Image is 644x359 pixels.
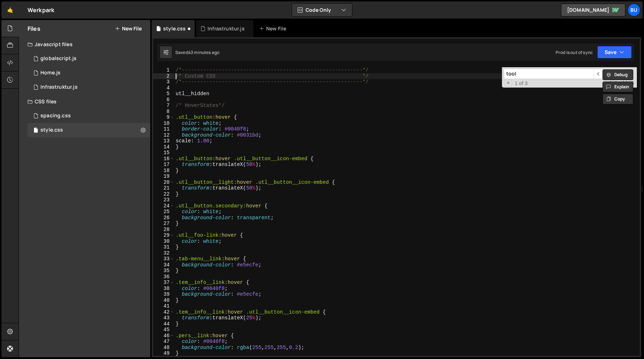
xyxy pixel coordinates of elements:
div: 31 [153,244,174,250]
div: 25 [153,209,174,215]
div: 30 [153,238,174,245]
div: 44 [153,321,174,327]
div: 13618/34272.css [28,123,150,137]
div: 41 [153,303,174,309]
div: 5 [153,91,174,97]
div: Home.js [40,70,60,76]
div: 9 [153,114,174,121]
div: 29 [153,232,174,238]
div: 20 [153,179,174,186]
div: 28 [153,227,174,233]
button: Explain [602,82,633,92]
div: 17 [153,162,174,168]
a: Bu [628,4,640,16]
div: spacing.css [40,113,71,119]
div: style.css [163,25,186,32]
div: 11 [153,126,174,132]
div: 15 [153,150,174,156]
div: 33 [153,256,174,262]
div: 8 [153,109,174,115]
div: 39 [153,291,174,297]
button: Save [597,46,632,59]
div: Werkpark [28,6,54,14]
div: 19 [153,173,174,179]
div: 18 [153,168,174,174]
div: 13618/34273.css [28,109,150,123]
h2: Files [28,25,40,33]
div: 43 [153,315,174,321]
div: Infrastruktur.js [208,25,245,32]
button: New File [115,26,142,31]
button: Copy [602,94,633,104]
a: [DOMAIN_NAME] [561,4,625,16]
span: ​ [594,69,604,79]
div: 7 [153,103,174,109]
button: Code Only [292,4,352,16]
div: 34 [153,262,174,268]
div: 12 [153,132,174,138]
div: 36 [153,274,174,280]
div: 13618/42788.js [28,51,150,66]
span: Toggle Replace mode [504,80,512,87]
div: 40 [153,297,174,304]
div: 2 [153,73,174,79]
div: 4 [153,85,174,91]
div: New File [259,25,289,32]
div: 32 [153,250,174,256]
div: 24 [153,203,174,209]
div: 38 [153,286,174,292]
div: 13 [153,138,174,144]
div: Prod is out of sync [556,49,593,55]
div: 48 [153,345,174,351]
div: Infrastruktur.js [40,84,78,90]
div: 6 [153,97,174,103]
div: 21 [153,185,174,191]
div: 43 minutes ago [188,49,219,55]
span: 1 of 3 [512,80,531,87]
div: 42 [153,309,174,315]
div: 49 [153,350,174,356]
div: globalscript.js [40,55,77,62]
div: 13618/34270.js [28,66,150,80]
div: Javascript files [19,37,150,51]
div: Saved [175,49,219,55]
div: 13618/42784.js [28,80,150,94]
div: style.css [40,127,63,133]
div: 14 [153,144,174,150]
div: 47 [153,339,174,345]
div: 46 [153,333,174,339]
div: 10 [153,121,174,127]
div: 22 [153,191,174,197]
div: 35 [153,268,174,274]
div: 3 [153,79,174,85]
input: Search for [504,69,594,79]
button: Debug [602,69,633,80]
a: 🤙 [1,1,19,19]
div: 27 [153,221,174,227]
div: 26 [153,215,174,221]
div: 45 [153,327,174,333]
div: CSS files [19,94,150,109]
div: 23 [153,197,174,203]
div: 37 [153,280,174,286]
div: 1 [153,67,174,73]
div: 16 [153,156,174,162]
